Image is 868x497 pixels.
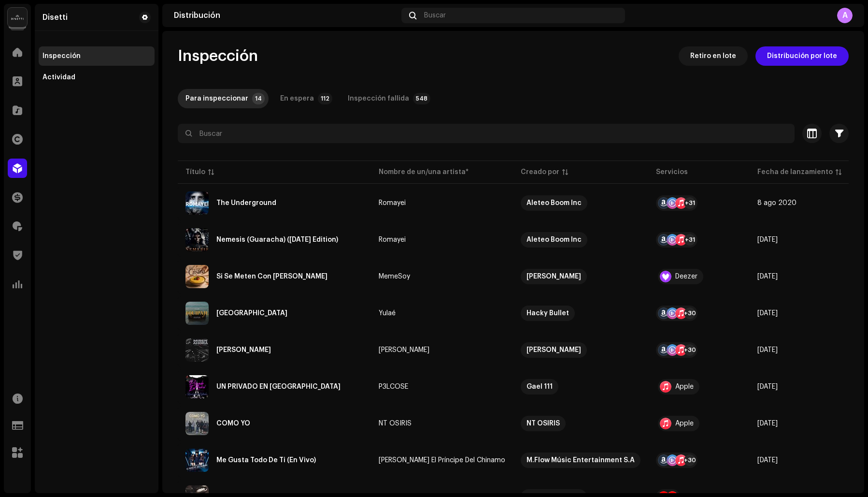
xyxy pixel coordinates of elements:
[684,197,696,209] div: +31
[526,416,560,431] div: NT OSIRIS
[379,347,505,353] span: Alex Fer
[521,453,640,468] span: M.Flow Músic Entertainment S.A
[185,302,209,325] img: 6c732f09-58f1-494b-abc1-006035fe6dac
[379,310,396,317] div: Yulaé
[757,167,833,177] div: Fecha de lanzamiento
[39,46,155,66] re-m-nav-item: Inspección
[379,383,408,390] div: P3LCOSE
[526,453,635,468] div: M.Flow Músic Entertainment S.A
[521,306,640,321] span: Hacky Bullet
[757,420,778,427] span: 19 oct 2025
[178,124,795,143] input: Buscar
[521,269,640,284] span: Santiago Franco Rizzo
[379,200,505,206] span: Romayei
[521,379,640,395] span: Gael 111
[521,416,640,431] span: NT OSIRIS
[526,306,569,321] div: Hacky Bullet
[185,375,209,398] img: dc974628-9d71-4cd9-b5f3-4bb203c4c351
[379,347,429,353] div: [PERSON_NAME]
[757,273,778,280] span: 29 sept 2025
[216,420,250,427] div: COMO YO
[379,457,505,464] span: Reynaldo Leyton El Príncipe Del Chinamo
[521,167,559,177] div: Creado por
[684,234,696,246] div: +31
[521,195,640,211] span: Aleteo Boom Inc
[679,46,748,66] button: Retiro en lote
[379,273,410,280] div: MemeSoy
[767,46,837,66] span: Distribución por lote
[379,236,505,243] span: Romayei
[216,457,316,464] div: Me Gusta Todo De Ti (En Vivo)
[424,12,446,19] span: Buscar
[755,46,849,66] button: Distribución por lote
[216,273,327,280] div: Si Se Meten Con Cristina
[521,232,640,248] span: Aleteo Boom Inc
[690,46,736,66] span: Retiro en lote
[8,8,27,27] img: 02a7c2d3-3c89-4098-b12f-2ff2945c95ee
[526,269,581,284] div: [PERSON_NAME]
[757,383,778,390] span: 7 oct 2025
[675,273,697,280] div: Deezer
[216,310,287,317] div: Equipaje
[757,236,778,243] span: 14 oct 2024
[185,265,209,288] img: fd41dc46-2e54-43cb-b3e3-3a95124d5d17
[216,236,338,243] div: Nemesis (Guaracha) (Halloween Edition)
[837,8,853,23] div: A
[379,273,505,280] span: MemeSoy
[684,454,696,466] div: +30
[379,236,406,243] div: Romayei
[185,228,209,251] img: 5fa49d6c-da1b-4da9-8ac0-b5b51a1342b6
[757,200,797,206] span: 8 ago 2020
[43,14,68,21] div: Disetti
[216,200,276,206] div: The Underground
[526,342,581,358] div: [PERSON_NAME]
[526,232,582,248] div: Aleteo Boom Inc
[185,89,248,108] div: Para inspeccionar
[280,89,314,108] div: En espera
[348,89,409,108] div: Inspección fallida
[178,46,258,66] span: Inspección
[379,383,505,390] span: P3LCOSE
[526,195,582,211] div: Aleteo Boom Inc
[684,344,696,356] div: +30
[185,412,209,435] img: c2aaa61f-dbd8-4af9-9e12-ad5ad709af87
[526,379,553,395] div: Gael 111
[216,347,271,353] div: Miren Ahora
[379,200,406,206] div: Romayei
[684,307,696,319] div: +30
[379,420,505,427] span: NT OSIRIS
[757,310,778,317] span: 2 oct 2025
[379,420,412,427] div: NT OSIRIS
[318,93,332,104] p-badge: 112
[252,93,265,104] p-badge: 14
[757,347,778,353] span: 27 feb 2025
[675,383,694,390] div: Apple
[379,310,505,317] span: Yulaé
[39,68,155,87] re-m-nav-item: Actividad
[43,73,75,81] div: Actividad
[43,52,81,60] div: Inspección
[521,342,640,358] span: Alex Fer
[413,93,430,104] p-badge: 548
[757,457,778,464] span: 9 oct 2025
[185,449,209,472] img: 0b66a9df-fe65-4210-97e2-80dd4a4a6ce1
[379,457,505,464] div: [PERSON_NAME] El Príncipe Del Chinamo
[216,383,341,390] div: UN PRIVADO EN MADRID
[185,191,209,215] img: c4bf2687-a04c-4f22-a21c-9f160433a11e
[185,338,209,362] img: 0590ac2a-3b8c-4bf8-b13b-c09a58c7433a
[185,167,205,177] div: Título
[174,12,398,19] div: Distribución
[675,420,694,427] div: Apple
